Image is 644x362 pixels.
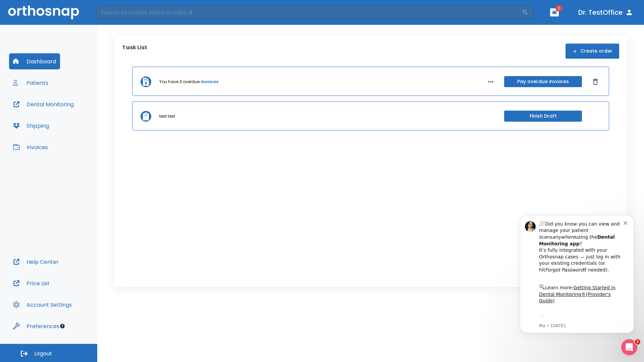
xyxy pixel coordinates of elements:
[201,79,218,85] a: invoices
[9,75,52,91] button: Patients
[8,5,79,19] img: Orthosnap
[159,79,200,85] p: You have 3 overdue
[9,318,63,334] button: Preferences
[504,76,582,87] button: Pay overdue invoices
[29,109,114,143] div: Download the app: | ​ Let us know if you need help getting started!
[576,6,636,18] button: Dr. TestOffice
[34,350,52,357] span: Logout
[9,53,60,69] button: Dashboard
[59,323,65,329] div: Tooltip anchor
[621,339,637,355] iframe: Intercom live chat
[159,113,175,119] p: test test
[9,297,76,313] button: Account Settings
[9,275,54,291] button: Price List
[9,96,78,112] button: Dental Monitoring
[96,6,522,19] input: Search by Patient Name or Case #
[29,111,89,123] a: App Store
[555,5,562,12] span: 1
[9,118,53,134] button: Shipping
[504,111,582,122] button: Finish Draft
[114,14,119,20] button: Dismiss notification
[635,339,640,345] span: 1
[9,254,63,270] button: Help Center
[566,44,619,59] button: Create order
[510,205,644,344] iframe: Intercom notifications message
[9,139,52,155] button: Invoices
[29,118,114,124] p: Message from Ma, sent 2w ago
[590,76,601,87] button: Dismiss
[122,44,147,59] p: Task List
